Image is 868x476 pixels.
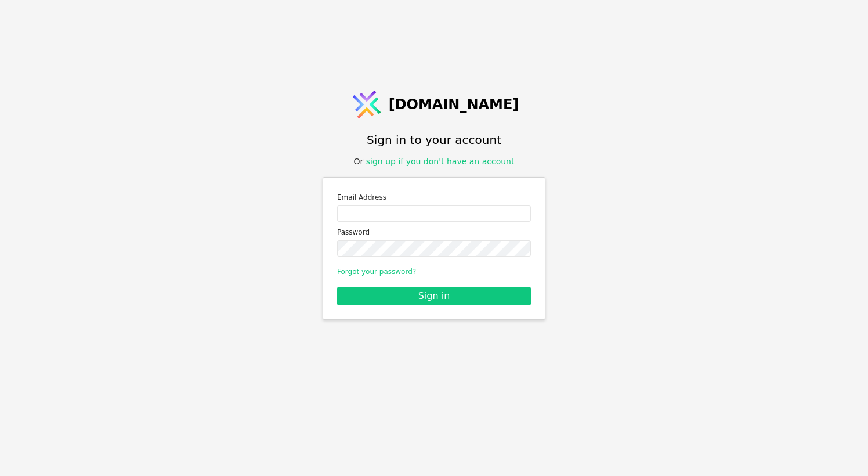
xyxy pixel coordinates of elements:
span: [DOMAIN_NAME] [389,94,519,115]
input: Email address [337,205,531,222]
label: Email Address [337,192,531,203]
a: [DOMAIN_NAME] [349,87,519,122]
input: Password [337,240,531,257]
a: Forgot your password? [337,268,416,276]
label: Password [337,226,531,238]
a: sign up if you don't have an account [366,157,515,166]
div: Or [354,156,515,168]
button: Sign in [337,287,531,305]
h1: Sign in to your account [367,131,501,149]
